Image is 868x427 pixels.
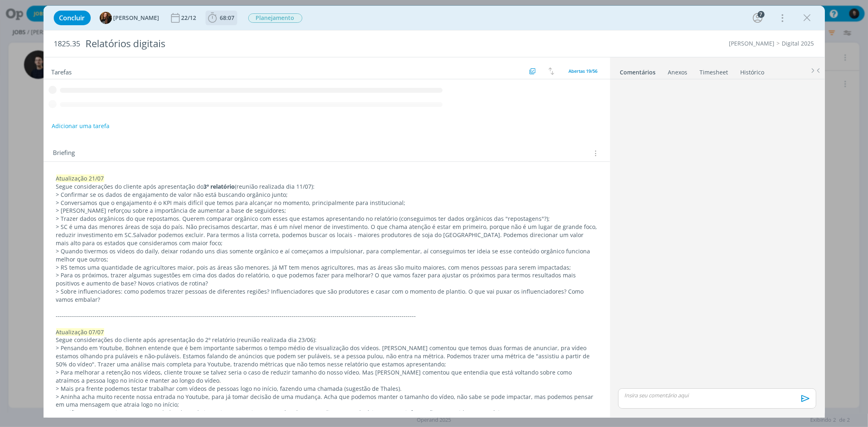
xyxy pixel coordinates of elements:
[569,68,598,74] span: Abertas 19/56
[740,65,765,76] a: Histórico
[181,15,198,21] div: 22/12
[56,312,416,320] span: -------------------------------------------------------------------------------------------------...
[56,223,597,247] p: > SC é uma das menores áreas de soja do país. Não precisamos descartar, mas é um nível menor de i...
[100,12,160,24] button: T[PERSON_NAME]
[51,119,110,133] button: Adicionar uma tarefa
[56,409,597,417] p: > Verificar se conseguimos acessar os dados do analytics, vai ter um treinamento, aí podemos atua...
[751,11,764,24] button: 7
[82,34,494,54] div: Relatórios digitais
[56,288,597,304] p: > Sobre influenciadores: como podemos trazer pessoas de diferentes regiões? Influenciadores que s...
[56,174,104,182] span: Atualização 21/07
[235,183,315,190] span: (reunião realizada dia 11/07):
[114,15,160,21] span: [PERSON_NAME]
[56,247,597,264] p: > Quando tivermos os vídeos do daily, deixar rodando uns dias somente orgânico e aí começamos a i...
[56,271,597,288] p: > Para os próximos, trazer algumas sugestões em cima dos dados do relatório, o que podemos fazer ...
[668,68,688,76] div: Anexos
[56,183,204,190] span: Segue considerações do cliente após apresentação do
[54,11,91,25] button: Concluir
[729,39,775,47] a: [PERSON_NAME]
[56,368,597,385] p: > Para melhorar a retenção nos vídeos, cliente trouxe se talvez seria o caso de reduzir tamanho d...
[56,207,597,215] p: > [PERSON_NAME] reforçou sobre a importância de aumentar a base de seguidores;
[100,12,112,24] img: T
[44,6,825,418] div: dialog
[59,15,85,21] span: Concluir
[53,148,75,159] span: Briefing
[204,183,235,190] strong: 3º relatório
[52,66,72,76] span: Tarefas
[700,65,729,76] a: Timesheet
[56,328,104,336] span: Atualização 07/07
[56,264,597,272] p: > RS temos uma quantidade de agricultores maior, pois as áreas são menores. Já MT tem menos agric...
[133,231,510,239] span: Salvador podemos excluir. Para termos a lista correta, podemos buscar os locais - maiores produto...
[220,14,235,22] span: 68:07
[782,39,814,47] a: Digital 2025
[101,360,446,368] span: razer uma análise mais completa para Youtube, trazendo métricas que não temos nesse relatório que...
[56,385,597,393] p: > Mais pra frente podemos testar trabalhar com vídeos de pessoas logo no início, fazendo uma cham...
[248,13,303,23] button: Planejamento
[758,11,765,18] div: 7
[56,393,597,409] p: > Aninha acha muito recente nossa entrada no Youtube, para já tomar decisão de uma mudança. Acha ...
[54,39,81,48] span: 1825.35
[401,215,550,222] span: conseguimos ter dados orgânicos das "repostagens"?);
[56,215,597,223] p: > Trazer dados orgânicos do que repostamos. Querem comparar orgânico com esses que estamos aprese...
[549,68,554,75] img: arrow-down-up.svg
[620,65,656,76] a: Comentários
[56,191,597,199] p: > Confirmar se os dados de engajamento de valor não está buscando orgânico junto;
[248,13,302,23] span: Planejamento
[56,344,597,368] p: > Pensando em Youtube, Bohnen entende que é bem importante sabermos o tempo médio de visualização...
[206,11,237,24] button: 68:07
[56,199,597,207] p: > Conversamos que o engajamento é o KPI mais difícil que temos para alcançar no momento, principa...
[56,336,317,344] span: Segue considerações do cliente após apresentação do 2º relatório (reunião realizada dia 23/06):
